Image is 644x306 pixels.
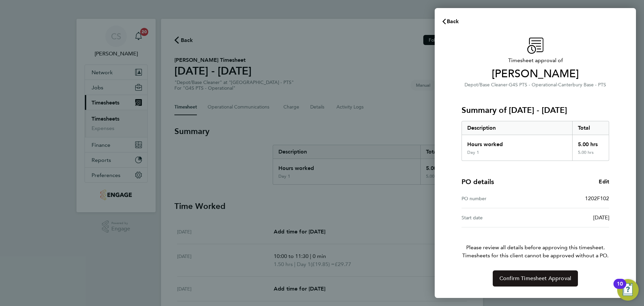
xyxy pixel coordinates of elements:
div: Hours worked [462,135,572,150]
span: Timesheets for this client cannot be approved without a PO. [453,252,617,260]
h3: Summary of [DATE] - [DATE] [462,105,609,116]
span: Confirm Timesheet Approval [499,275,571,282]
span: · [507,82,509,88]
p: Please review all details before approving this timesheet. [453,227,617,260]
div: 5.00 hrs [572,150,609,161]
span: 1202F102 [585,195,609,202]
span: Depot/Base Cleaner [465,82,507,88]
span: Canterbury Base - PTS [558,82,606,88]
span: · [557,82,558,88]
div: Start date [462,214,535,222]
span: [PERSON_NAME] [462,67,609,81]
div: Total [572,121,609,135]
div: Day 1 [467,150,479,155]
span: G4S PTS - Operational [509,82,557,88]
button: Confirm Timesheet Approval [493,270,578,287]
button: Back [435,15,466,28]
div: 5.00 hrs [572,135,609,150]
span: Timesheet approval of [462,56,609,64]
span: Back [447,18,459,25]
button: Open Resource Center, 10 new notifications [617,279,639,301]
span: Edit [599,178,609,185]
div: [DATE] [535,214,609,222]
div: Description [462,121,572,135]
h4: PO details [462,177,494,186]
div: 10 [617,284,623,293]
a: Edit [599,178,609,186]
div: PO number [462,194,535,203]
div: Summary of 22 - 28 Sep 2025 [462,121,609,161]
